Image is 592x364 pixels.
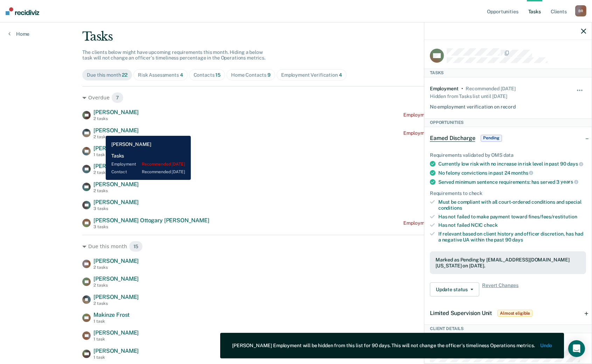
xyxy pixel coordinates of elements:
div: 2 tasks [93,265,139,270]
img: Recidiviz [6,7,39,15]
button: Update status [430,282,479,296]
div: Recommended 3 years ago [466,86,515,92]
div: 2 tasks [93,283,139,288]
div: Overdue [82,92,509,103]
div: No employment verification on record [430,101,516,110]
span: 4 [180,72,183,78]
div: 3 tasks [93,206,139,211]
span: fines/fees/restitution [528,214,577,219]
span: 15 [215,72,221,78]
div: Requirements to check [430,190,586,196]
div: 1 task [93,319,130,324]
div: 2 tasks [93,188,139,193]
a: Home [8,31,29,37]
div: Employment [430,86,459,92]
span: 15 [129,241,143,252]
div: Employment Verification recommended [DATE] [404,112,510,118]
div: Marked as Pending by [EMAIL_ADDRESS][DOMAIN_NAME][US_STATE] on [DATE]. [436,257,580,269]
div: Employment Verification recommended [DATE] [404,130,510,136]
span: check [484,222,497,228]
div: 2 tasks [93,116,139,121]
div: Earned DischargePending [424,127,592,149]
span: 7 [111,92,124,103]
div: Due this month [87,72,127,78]
div: Has not failed NCIC [438,222,586,228]
div: Tasks [424,69,592,77]
span: Revert Changes [482,282,518,296]
span: [PERSON_NAME] [93,199,139,205]
span: months [511,170,533,176]
span: [PERSON_NAME] [93,181,139,188]
span: days [512,237,523,243]
div: No felony convictions in past 24 [438,170,586,176]
div: Open Intercom Messenger [568,340,585,357]
div: Client Details [424,324,592,333]
span: The clients below might have upcoming requirements this month. Hiding a below task will not chang... [82,49,265,61]
span: Pending [481,135,502,142]
div: B R [575,5,586,16]
div: Must be compliant with all court-ordered conditions and special [438,199,586,211]
div: 1 task [93,337,139,342]
span: [PERSON_NAME] [93,127,139,134]
div: [PERSON_NAME] Employment will be hidden from this list for 90 days. This will not change the offi... [232,343,535,349]
span: Almost eligible [497,310,532,317]
div: Risk Assessments [138,72,183,78]
span: 22 [122,72,127,78]
span: 4 [339,72,342,78]
div: Employment Verification recommended [DATE] [404,220,510,226]
div: Limited Supervision UnitAlmost eligible [424,302,592,324]
div: Served minimum sentence requirements: has served 3 [438,179,586,185]
div: • [461,86,463,92]
span: years [560,179,578,184]
div: Tasks [82,29,509,44]
span: [PERSON_NAME] [93,294,139,300]
span: [PERSON_NAME] [93,275,139,282]
div: Employment Verification [281,72,342,78]
span: [PERSON_NAME] [93,109,139,115]
span: [PERSON_NAME] [93,258,139,264]
span: [PERSON_NAME] [93,329,139,336]
div: Due this month [82,241,509,252]
div: 2 tasks [93,170,139,175]
div: Requirements validated by OMS data [430,152,586,158]
div: 2 tasks [93,301,139,306]
div: Home Contacts [231,72,271,78]
span: [PERSON_NAME] [93,145,139,152]
div: Hidden from Tasks list until [DATE] [430,91,507,101]
span: Limited Supervision Unit [430,310,492,316]
span: [PERSON_NAME] [93,348,139,354]
span: days [567,161,583,167]
span: 9 [267,72,271,78]
div: If relevant based on client history and officer discretion, has had a negative UA within the past 90 [438,231,586,243]
div: Opportunities [424,118,592,127]
div: Currently low risk with no increase in risk level in past 90 [438,161,586,167]
span: conditions [438,205,462,211]
span: Earned Discharge [430,135,475,142]
div: 1 task [93,152,139,157]
span: [PERSON_NAME] Ottogary [PERSON_NAME] [93,217,209,224]
div: 1 task [93,355,139,360]
button: Undo [541,343,552,349]
div: Contacts [194,72,221,78]
div: 3 tasks [93,224,209,229]
span: Makinze Frost [93,311,130,318]
span: [PERSON_NAME] [93,163,139,169]
div: Has not failed to make payment toward [438,214,586,220]
div: 2 tasks [93,134,139,139]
